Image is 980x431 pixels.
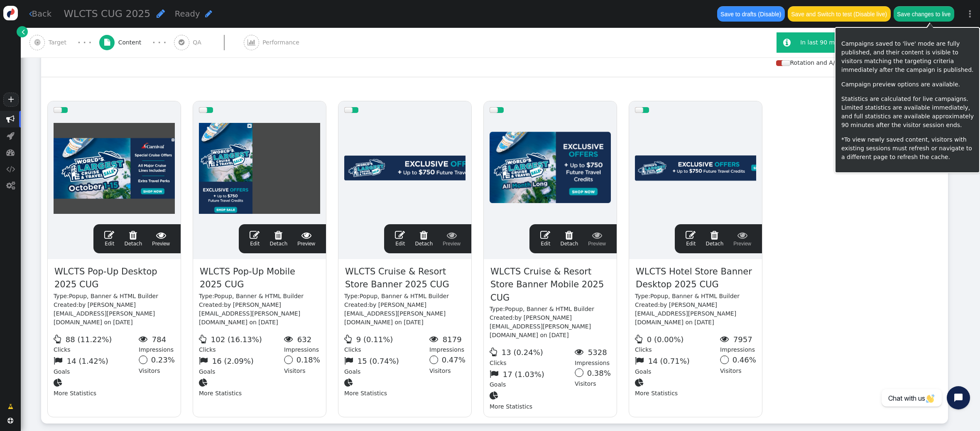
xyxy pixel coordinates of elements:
[783,38,791,47] span: 
[152,230,170,240] span: 
[720,335,731,343] span: 
[443,230,461,247] span: Preview
[360,293,449,299] span: Popup, Banner & HTML Builder
[540,230,550,240] span: 
[490,367,575,389] div: Goals
[635,265,756,292] span: WLCTS Hotel Store Banner Desktop 2025 CUG
[199,376,284,398] div: More Statistics
[179,39,184,46] span: 
[635,376,720,398] div: More Statistics
[199,301,320,327] div: Created:
[6,181,15,190] span: 
[3,93,18,107] a: +
[588,230,606,240] span: 
[344,301,465,327] div: Created:
[706,230,723,247] span: Detach
[429,333,465,355] div: Impressions
[297,230,315,240] span: 
[2,399,19,414] a: 
[6,165,15,173] span: 
[505,306,594,312] span: Popup, Banner & HTML Builder
[104,230,114,247] a: Edit
[29,8,52,20] a: Back
[894,6,954,21] button: Save changes to live
[174,28,244,57] a:  QA
[395,230,405,247] a: Edit
[415,230,433,247] a: Detach
[490,265,611,305] span: WLCTS Cruise & Resort Store Banner Mobile 2025 CUG
[54,265,175,292] span: WLCTS Pop-Up Desktop 2025 CUG
[118,38,145,47] span: Content
[841,80,974,89] p: Campaign preview options are available.
[157,9,165,18] span: 
[29,28,99,57] a:  Target · · ·
[647,335,684,344] span: 0 (0.00%)
[17,26,28,37] a: 
[490,348,500,356] span: 
[244,28,318,57] a:  Performance
[648,357,690,365] span: 14 (0.71%)
[841,95,974,130] p: Statistics are calculated for live campaigns. Limited statistics are available immediately, and f...
[706,230,723,247] a: Detach
[733,355,756,364] span: 0.46%
[139,354,175,376] div: Visitors
[250,230,260,247] a: Edit
[395,230,405,240] span: 
[686,230,696,240] span: 
[199,301,300,326] span: by [PERSON_NAME][EMAIL_ADDRESS][PERSON_NAME][DOMAIN_NAME] on [DATE]
[415,230,433,247] span: Detach
[297,230,315,247] a: Preview
[199,354,284,376] div: Goals
[490,389,575,411] div: More Statistics
[706,230,723,240] span: 
[3,6,18,20] img: logo-icon.svg
[733,335,752,344] span: 7957
[250,230,260,240] span: 
[199,335,209,343] span: 
[540,230,550,247] a: Edit
[344,301,446,326] span: by [PERSON_NAME][EMAIL_ADDRESS][PERSON_NAME][DOMAIN_NAME] on [DATE]
[8,402,13,411] span: 
[686,230,696,247] a: Edit
[588,230,606,247] span: Preview
[776,59,885,67] div: Rotation and A/B testing mode
[139,335,150,343] span: 
[297,230,315,247] span: Preview
[64,8,151,20] span: WLCTS CUG 2025
[297,335,311,344] span: 632
[269,230,287,240] span: 
[7,132,15,140] span: 
[443,335,462,344] span: 8179
[841,135,974,162] p: *To view newly saved content, visitors with existing sessions must refresh or navigate to a diffe...
[344,356,355,365] span: 
[841,39,974,74] p: Campaigns saved to 'live' mode are fully published, and their content is visible to visitors matc...
[356,335,393,344] span: 9 (0.11%)
[139,333,175,355] div: Impressions
[575,367,611,389] div: Visitors
[560,230,578,240] span: 
[152,335,166,344] span: 784
[175,9,200,19] span: Ready
[199,292,320,301] div: Type:
[650,293,740,299] span: Popup, Banner & HTML Builder
[635,301,736,326] span: by [PERSON_NAME][EMAIL_ADDRESS][PERSON_NAME][DOMAIN_NAME] on [DATE]
[54,356,65,365] span: 
[442,355,465,364] span: 0.47%
[6,115,15,123] span: 
[7,418,13,424] span: 
[490,313,611,340] div: Created:
[262,38,303,47] span: Performance
[717,6,785,21] button: Save to drafts (Disable)
[199,333,284,355] div: Clicks
[54,333,139,355] div: Clicks
[800,38,844,47] div: In last 90 min:
[575,345,611,367] div: Impressions
[344,333,429,355] div: Clicks
[635,378,646,387] span: 
[443,230,461,247] a: Preview
[284,333,320,355] div: Impressions
[151,355,175,364] span: 0.23%
[415,230,433,240] span: 
[358,357,399,365] span: 15 (0.74%)
[490,345,575,367] div: Clicks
